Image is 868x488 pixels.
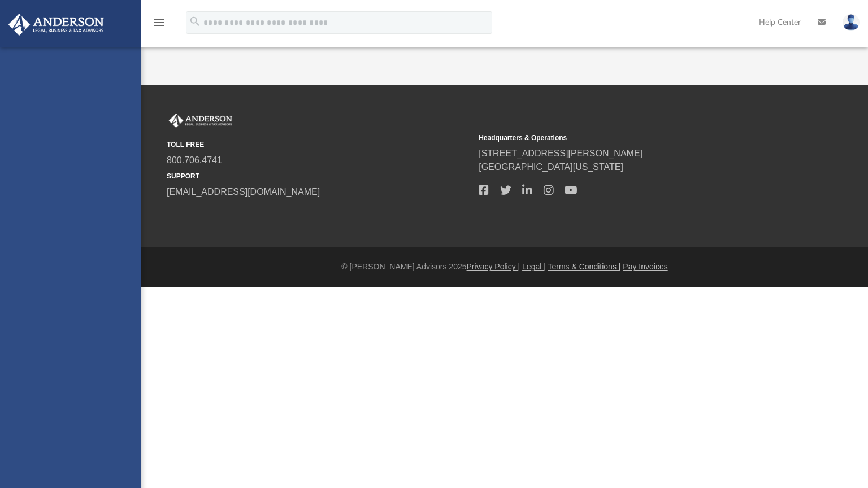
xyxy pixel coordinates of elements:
a: menu [153,21,166,29]
i: search [189,15,201,28]
a: [EMAIL_ADDRESS][DOMAIN_NAME] [167,187,320,197]
img: User Pic [843,14,860,30]
small: TOLL FREE [167,140,471,150]
a: Privacy Policy | [467,262,520,271]
img: Anderson Advisors Platinum Portal [5,14,107,36]
a: [STREET_ADDRESS][PERSON_NAME] [479,149,643,158]
i: menu [153,16,166,29]
small: Headquarters & Operations [479,133,783,143]
div: © [PERSON_NAME] Advisors 2025 [141,261,868,273]
a: 800.706.4741 [167,155,222,165]
a: Terms & Conditions | [548,262,621,271]
img: Anderson Advisors Platinum Portal [167,114,235,128]
small: SUPPORT [167,171,471,181]
a: Legal | [522,262,546,271]
a: [GEOGRAPHIC_DATA][US_STATE] [479,162,623,172]
a: Pay Invoices [623,262,667,271]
